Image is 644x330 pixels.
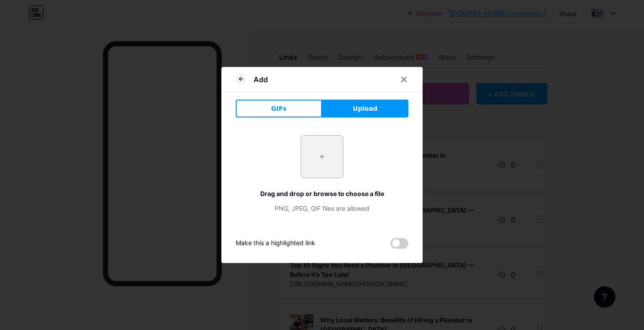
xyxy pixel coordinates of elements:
div: Add [254,74,268,85]
button: Upload [322,100,408,117]
div: Make this a highlighted link [236,238,315,249]
span: Upload [353,104,377,113]
div: Drag and drop or browse to choose a file [236,189,408,198]
span: GIFs [271,104,287,113]
div: PNG, JPEG, GIF files are allowed [236,204,408,213]
button: GIFs [236,100,322,117]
